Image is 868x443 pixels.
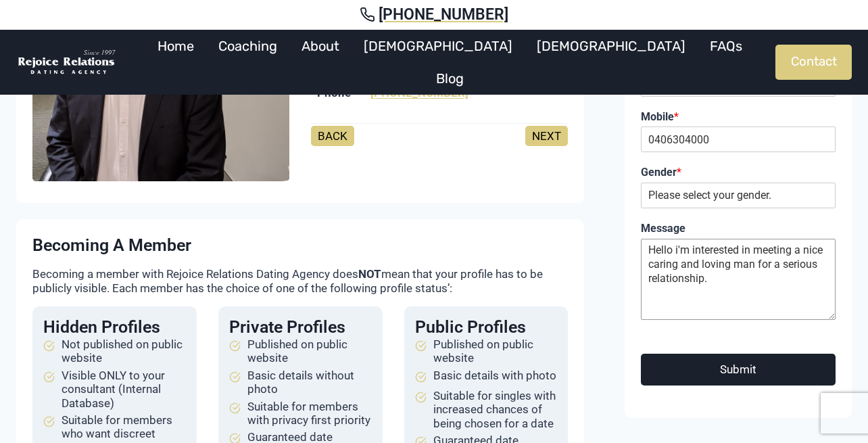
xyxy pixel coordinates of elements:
h4: Public Profiles [415,317,558,337]
label: Message [641,222,836,236]
span: [PHONE_NUMBER] [379,5,508,24]
a: [PHONE_NUMBER] [16,5,852,24]
h4: Hidden Profiles [43,317,186,337]
a: Home [145,30,206,62]
strong: NOT [358,267,381,281]
span: Basic details with photo [433,369,556,382]
span: Published on public website [433,337,558,365]
a: About [289,30,352,62]
a: [DEMOGRAPHIC_DATA] [352,30,525,62]
a: Blog [424,62,476,95]
a: FAQs [698,30,754,62]
button: Submit [641,354,836,386]
img: Rejoice Relations [16,49,118,76]
span: Published on public website [247,337,372,365]
input: Mobile [641,126,836,152]
label: Mobile [641,110,836,124]
p: Becoming a member with Rejoice Relations Dating Agency does mean that your profile has to be publ... [32,267,568,295]
a: Contact [775,45,852,80]
h4: Becoming a Member [32,235,568,256]
span: Suitable for members with privacy first priority [247,400,372,427]
span: Visible ONLY to your consultant (Internal Database) [62,369,186,410]
a: [DEMOGRAPHIC_DATA] [525,30,698,62]
a: Coaching [206,30,289,62]
span: Basic details without photo [247,369,372,396]
a: NEXT [525,126,568,146]
a: BACK [311,126,354,146]
span: Not published on public website [62,337,186,365]
label: Gender [641,166,836,180]
h4: Private Profiles [229,317,372,337]
nav: Primary [124,30,775,95]
span: Suitable for singles with increased chances of being chosen for a date [433,389,558,430]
